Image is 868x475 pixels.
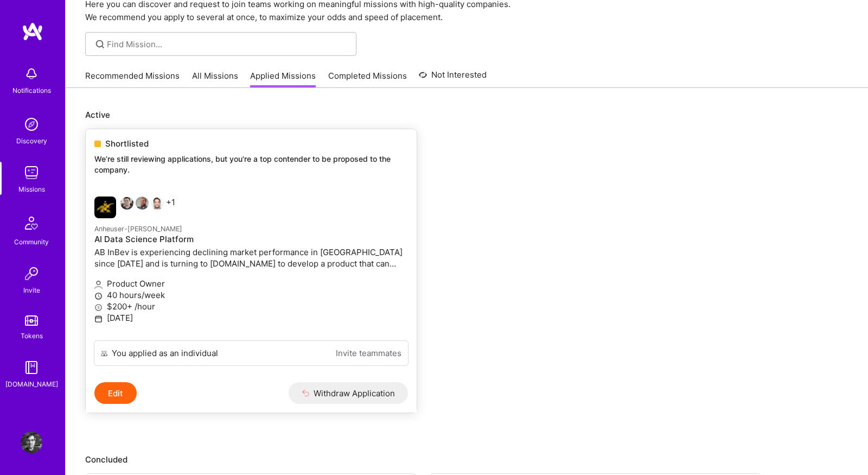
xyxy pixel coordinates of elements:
p: 40 hours/week [94,289,408,301]
p: $200+ /hour [94,301,408,312]
img: bell [21,63,42,85]
button: Withdraw Application [289,382,409,404]
img: tokens [25,315,38,326]
small: Anheuser-[PERSON_NAME] [94,225,182,233]
img: User Avatar [21,432,42,453]
p: Product Owner [94,278,408,289]
img: Community [18,210,44,236]
a: All Missions [192,70,238,88]
i: icon Calendar [94,315,103,323]
p: We’re still reviewing applications, but you're a top contender to be proposed to the company. [94,154,408,175]
img: teamwork [21,162,42,183]
div: You applied as an individual [112,347,218,359]
p: Concluded [85,454,848,465]
img: Invite [21,263,42,284]
span: Shortlisted [105,138,149,149]
a: Recommended Missions [85,70,180,88]
img: Theodore Van Rooy [136,197,149,210]
a: Not Interested [419,68,487,88]
i: icon SearchGrey [94,38,106,50]
div: +1 [94,197,175,218]
a: Applied Missions [250,70,316,88]
i: icon Clock [94,292,103,300]
div: Missions [18,183,45,195]
p: AB InBev is experiencing declining market performance in [GEOGRAPHIC_DATA] since [DATE] and is tu... [94,246,408,269]
img: logo [22,22,43,41]
div: [DOMAIN_NAME] [5,378,58,390]
img: Anheuser-Busch company logo [94,197,116,218]
a: User Avatar [18,432,45,453]
img: guide book [21,357,42,378]
input: Find Mission... [107,39,348,50]
i: icon MoneyGray [94,303,103,312]
a: Completed Missions [328,70,407,88]
button: Edit [94,382,137,404]
p: [DATE] [94,312,408,324]
div: Discovery [16,135,47,147]
div: Invite [23,284,40,296]
div: Community [14,236,49,248]
div: Notifications [12,85,51,96]
a: Invite teammates [336,347,401,359]
p: Active [85,109,848,121]
img: Eduardo Luttner [120,197,133,210]
i: icon Applicant [94,281,103,289]
div: Tokens [21,330,43,341]
img: discovery [21,113,42,135]
h4: AI Data Science Platform [94,235,408,244]
img: Rob Shapiro [151,197,164,210]
a: Anheuser-Busch company logoEduardo LuttnerTheodore Van RooyRob Shapiro+1Anheuser-[PERSON_NAME]AI ... [86,188,417,340]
